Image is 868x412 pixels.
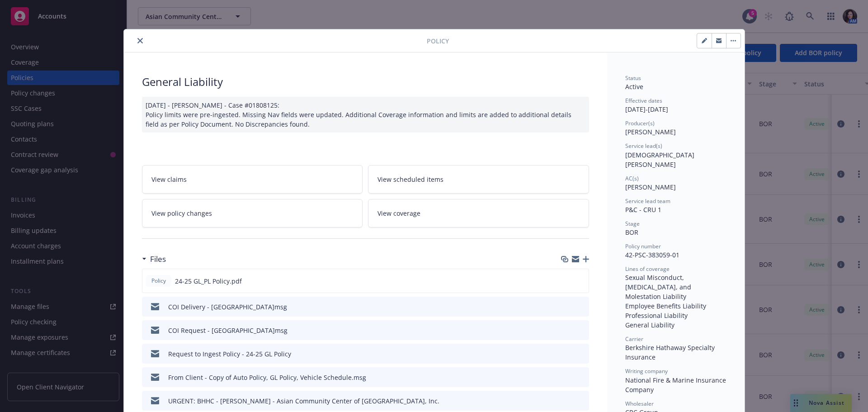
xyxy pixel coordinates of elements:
[168,349,291,359] div: Request to Ingest Policy - 24-25 GL Policy
[168,396,439,406] div: URGENT: BHHC - [PERSON_NAME] - Asian Community Center of [GEOGRAPHIC_DATA], Inc.
[625,128,676,136] span: [PERSON_NAME]
[625,220,640,227] span: Stage
[562,276,570,286] button: download file
[625,376,728,394] span: National Fire & Marine Insurance Company
[625,97,662,104] span: Effective dates
[168,302,287,312] div: COI Delivery - [GEOGRAPHIC_DATA]msg
[563,326,570,335] button: download file
[625,343,717,361] span: Berkshire Hathaway Specialty Insurance
[142,74,589,90] div: General Liability
[625,97,726,114] div: [DATE] - [DATE]
[625,74,641,82] span: Status
[625,311,726,320] div: Professional Liability
[625,197,670,205] span: Service lead team
[625,142,662,150] span: Service lead(s)
[577,276,585,286] button: preview file
[151,208,212,218] span: View policy changes
[427,36,449,46] span: Policy
[377,208,420,218] span: View coverage
[368,165,589,194] a: View scheduled items
[625,151,694,169] span: [DEMOGRAPHIC_DATA][PERSON_NAME]
[577,396,585,406] button: preview file
[625,320,726,330] div: General Liability
[625,335,643,343] span: Carrier
[142,253,166,265] div: Files
[577,349,585,359] button: preview file
[142,199,363,227] a: View policy changes
[625,273,726,301] div: Sexual Misconduct, [MEDICAL_DATA], and Molestation Liability
[563,373,570,382] button: download file
[625,228,638,237] span: BOR
[625,119,655,127] span: Producer(s)
[151,175,187,184] span: View claims
[142,165,363,194] a: View claims
[625,367,668,375] span: Writing company
[625,251,679,259] span: 42-PSC-383059-01
[625,265,670,273] span: Lines of coverage
[577,373,585,382] button: preview file
[150,253,166,265] h3: Files
[577,326,585,335] button: preview file
[625,301,726,311] div: Employee Benefits Liability
[563,396,570,406] button: download file
[563,302,570,312] button: download file
[142,97,589,133] div: [DATE] - [PERSON_NAME] - Case #01808125: Policy limits were pre-ingested. Missing Nav fields were...
[175,276,242,286] span: 24-25 GL_PL Policy.pdf
[577,302,585,312] button: preview file
[625,82,643,91] span: Active
[625,175,639,182] span: AC(s)
[135,35,146,46] button: close
[150,277,168,285] span: Policy
[368,199,589,227] a: View coverage
[625,242,661,250] span: Policy number
[625,400,654,407] span: Wholesaler
[168,373,366,382] div: From Client - Copy of Auto Policy, GL Policy, Vehicle Schedule.msg
[625,205,661,214] span: P&C - CRU 1
[563,349,570,359] button: download file
[168,326,288,335] div: COI Request - [GEOGRAPHIC_DATA]msg
[377,175,443,184] span: View scheduled items
[625,183,676,191] span: [PERSON_NAME]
